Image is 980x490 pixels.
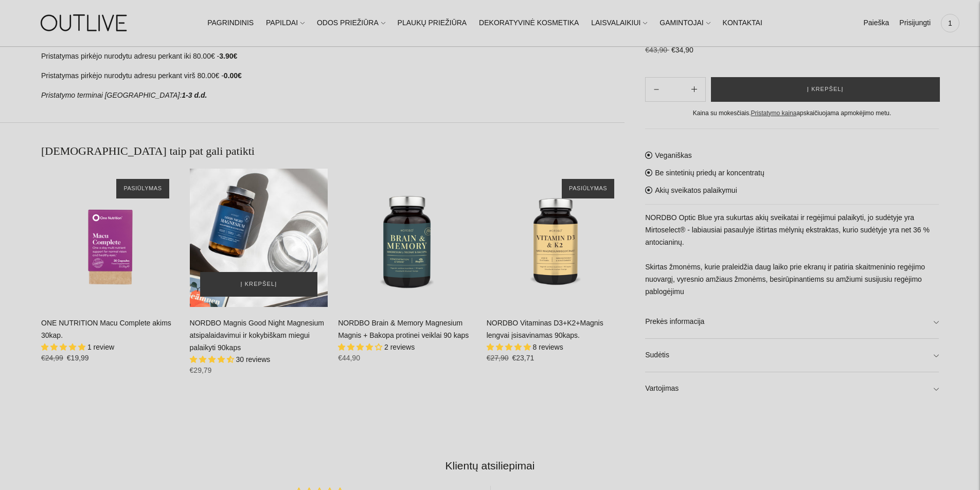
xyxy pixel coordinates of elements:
[667,82,683,97] input: Product quantity
[41,169,180,307] a: ONE NUTRITION Macu Complete akims 30kap.
[487,169,625,307] a: NORDBO Vitaminas D3+K2+Magnis lengvai įsisavinamas 90kaps.
[660,12,710,34] a: GAMINTOJAI
[533,343,563,351] span: 8 reviews
[190,169,328,307] a: NORDBO Magnis Good Night Magnesium atsipalaidavimui ir kokybiškam miegui palaikyti 90kaps
[41,143,625,159] h2: [DEMOGRAPHIC_DATA] taip pat gali patikti
[182,91,207,99] strong: 1-3 d.d.
[67,354,89,362] span: €19,99
[384,343,415,351] span: 2 reviews
[487,354,509,362] s: €27,90
[723,12,762,34] a: KONTAKTAI
[645,129,939,405] div: Veganiškas Be sintetinių priedų ar koncentratų Akių sveikatos palaikymui
[512,354,534,362] span: €23,71
[711,77,940,101] button: Į krepšelį
[645,107,939,118] div: Kaina su mokesčiais. apskaičiuojama apmokėjimo metu.
[338,354,360,362] span: €44,90
[751,109,797,116] a: Pristatymo kaina
[224,71,242,80] strong: 0.00€
[398,12,467,34] a: PLAUKŲ PRIEŽIŪRA
[190,355,236,364] span: 4.70 stars
[899,12,931,34] a: Prisijungti
[645,338,939,371] a: Sudėtis
[645,305,939,338] a: Prekės informacija
[21,5,149,41] img: OUTLIVE
[200,272,318,297] button: Į krepšelį
[41,319,171,339] a: ONE NUTRITION Macu Complete akims 30kap.
[41,343,87,351] span: 5.00 stars
[317,12,385,34] a: ODOS PRIEŽIŪRA
[479,12,579,34] a: DEKORATYVINĖ KOSMETIKA
[943,16,957,30] span: 1
[49,458,931,473] h2: Klientų atsiliepimai
[338,343,384,351] span: 4.00 stars
[487,343,533,351] span: 5.00 stars
[645,45,669,53] s: €43,90
[807,84,844,94] span: Į krepšelį
[646,77,667,101] button: Add product quantity
[487,319,603,339] a: NORDBO Vitaminas D3+K2+Magnis lengvai įsisavinamas 90kaps.
[240,279,277,289] span: Į krepšelį
[41,70,625,82] p: Pristatymas pirkėjo nurodytu adresu perkant virš 80.00€ -
[190,366,212,374] span: €29,79
[645,372,939,405] a: Vartojimas
[87,343,114,351] span: 1 review
[41,354,63,362] s: €24,99
[236,355,270,364] span: 30 reviews
[671,45,693,53] span: €34,90
[266,12,305,34] a: PAPILDAI
[863,12,889,34] a: Paieška
[683,77,705,101] button: Subtract product quantity
[41,50,625,63] p: Pristatymas pirkėjo nurodytu adresu perkant iki 80.00€ -
[591,12,647,34] a: LAISVALAIKIUI
[338,169,476,307] a: NORDBO Brain & Memory Magnesium Magnis + Bakopa protinei veiklai 90 kaps
[338,319,469,339] a: NORDBO Brain & Memory Magnesium Magnis + Bakopa protinei veiklai 90 kaps
[41,91,182,99] em: Pristatymo terminai [GEOGRAPHIC_DATA]:
[941,12,959,34] a: 1
[645,212,939,298] p: NORDBO Optic Blue yra sukurtas akių sveikatai ir regėjimui palaikyti, jo sudėtyje yra Mirtoselect...
[207,12,254,34] a: PAGRINDINIS
[219,52,237,60] strong: 3.90€
[190,319,324,352] a: NORDBO Magnis Good Night Magnesium atsipalaidavimui ir kokybiškam miegui palaikyti 90kaps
